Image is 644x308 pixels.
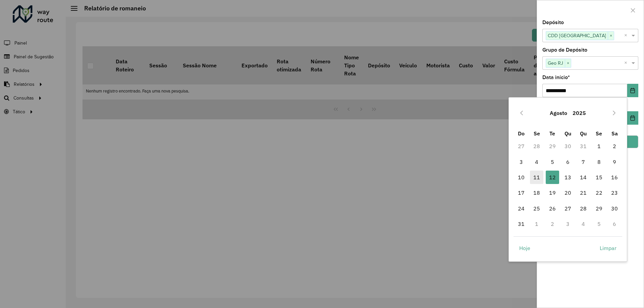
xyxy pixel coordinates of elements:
span: × [565,59,571,67]
span: Te [549,130,555,137]
span: 27 [561,202,575,215]
td: 28 [576,201,591,216]
td: 31 [514,216,529,232]
td: 21 [576,185,591,200]
span: 15 [592,171,606,184]
button: Previous Month [516,108,527,118]
td: 10 [514,170,529,185]
span: 25 [530,202,543,215]
span: Qu [565,130,571,137]
td: 4 [576,216,591,232]
td: 3 [560,216,576,232]
td: 31 [576,138,591,154]
span: Qu [580,130,587,137]
span: 20 [561,186,575,199]
td: 2 [607,138,622,154]
button: Choose Date [627,111,638,125]
span: Geo RJ [546,59,565,67]
td: 20 [560,185,576,200]
label: Grupo de Depósito [542,46,587,54]
span: Do [518,130,525,137]
span: 24 [515,202,528,215]
span: CDD [GEOGRAPHIC_DATA] [546,32,608,40]
td: 2 [544,216,560,232]
td: 6 [560,154,576,170]
span: Sa [611,130,618,137]
span: 31 [515,217,528,231]
button: Limpar [594,241,622,255]
td: 1 [591,138,607,154]
button: Next Month [609,108,620,118]
span: 7 [577,155,590,169]
button: Choose Month [547,105,570,121]
span: 26 [546,202,559,215]
td: 7 [576,154,591,170]
label: Data início [542,73,570,81]
span: 4 [530,155,543,169]
td: 1 [529,216,544,232]
td: 12 [544,170,560,185]
td: 29 [544,138,560,154]
span: 13 [561,171,575,184]
td: 30 [607,201,622,216]
span: 8 [592,155,606,169]
span: 12 [546,171,559,184]
span: Hoje [519,244,530,252]
td: 5 [544,154,560,170]
td: 28 [529,138,544,154]
span: 23 [608,186,621,199]
span: Clear all [624,59,630,67]
span: 1 [592,139,606,153]
span: Se [534,130,540,137]
button: Choose Year [570,105,589,121]
td: 22 [591,185,607,200]
span: 21 [577,186,590,199]
td: 30 [560,138,576,154]
span: Limpar [600,244,616,252]
td: 5 [591,216,607,232]
td: 13 [560,170,576,185]
td: 29 [591,201,607,216]
td: 16 [607,170,622,185]
span: Se [596,130,602,137]
td: 17 [514,185,529,200]
span: 10 [515,171,528,184]
span: 16 [608,171,621,184]
td: 27 [560,201,576,216]
span: 5 [546,155,559,169]
span: 29 [592,202,606,215]
td: 19 [544,185,560,200]
span: × [608,32,614,40]
span: 28 [577,202,590,215]
td: 15 [591,170,607,185]
button: Choose Date [627,84,638,97]
span: 2 [608,139,621,153]
span: 9 [608,155,621,169]
div: Choose Date [508,97,627,262]
td: 8 [591,154,607,170]
td: 3 [514,154,529,170]
span: 6 [561,155,575,169]
span: 30 [608,202,621,215]
span: 19 [546,186,559,199]
td: 27 [514,138,529,154]
td: 26 [544,201,560,216]
td: 9 [607,154,622,170]
span: 18 [530,186,543,199]
td: 6 [607,216,622,232]
span: 22 [592,186,606,199]
td: 14 [576,170,591,185]
span: 17 [515,186,528,199]
span: 3 [515,155,528,169]
td: 11 [529,170,544,185]
span: 14 [577,171,590,184]
td: 25 [529,201,544,216]
td: 23 [607,185,622,200]
label: Depósito [542,18,564,26]
span: Clear all [624,32,630,40]
button: Hoje [514,241,536,255]
td: 24 [514,201,529,216]
td: 4 [529,154,544,170]
td: 18 [529,185,544,200]
span: 11 [530,171,543,184]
